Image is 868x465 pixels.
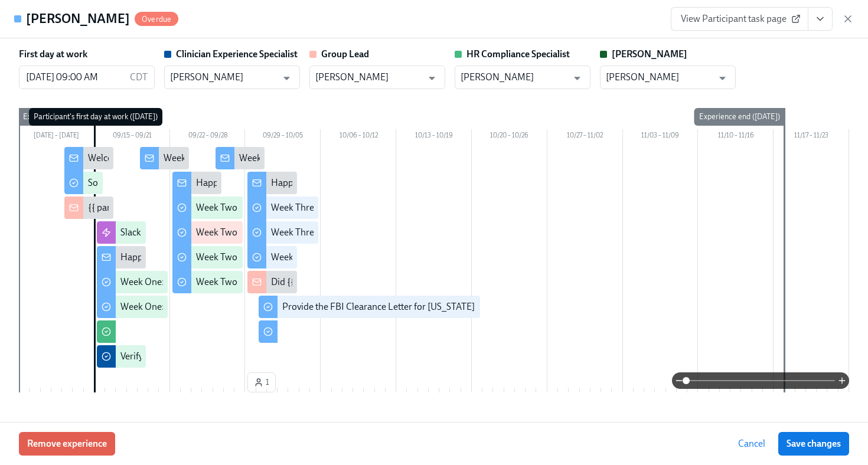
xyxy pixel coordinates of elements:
[282,300,475,313] div: Provide the FBI Clearance Letter for [US_STATE]
[120,251,187,264] div: Happy First Day!
[278,69,296,87] button: Open
[778,432,849,456] button: Save changes
[135,15,178,24] span: Overdue
[196,276,454,289] div: Week Two: Compliance Crisis Response (~1.5 hours to complete)
[19,129,94,145] div: [DATE] – [DATE]
[245,129,321,145] div: 09/29 – 10/05
[19,432,115,456] button: Remove experience
[681,13,798,25] span: View Participant task page
[271,226,579,239] div: Week Three: Ethics, Conduct, & Legal Responsibilities (~5 hours to complete)
[466,48,570,60] strong: HR Compliance Specialist
[713,69,732,87] button: Open
[271,176,408,189] div: Happy Final Week of Onboarding!
[196,251,407,264] div: Week Two: Core Processes (~1.25 hours to complete)
[94,129,170,145] div: 09/15 – 09/21
[698,129,774,145] div: 11/10 – 11/16
[196,176,269,189] div: Happy Week Two!
[176,48,298,60] strong: Clinician Experience Specialist
[787,438,841,450] span: Save changes
[321,129,396,145] div: 10/06 – 10/12
[671,7,808,31] a: View Participant task page
[694,108,785,126] div: Experience end ([DATE])
[738,438,765,450] span: Cancel
[321,48,369,60] strong: Group Lead
[472,129,547,145] div: 10/20 – 10/26
[808,7,833,31] button: View task page
[612,48,687,60] strong: [PERSON_NAME]
[19,48,87,61] label: First day at work
[29,108,162,126] div: Participant's first day at work ([DATE])
[120,276,394,289] div: Week One: Welcome To Charlie Health Tasks! (~3 hours to complete)
[271,201,590,214] div: Week Three: Cultural Competence & Special Populations (~3 hours to complete)
[730,432,774,456] button: Cancel
[120,226,169,239] div: Slack Invites
[271,251,517,264] div: Week Three: Final Onboarding Tasks (~1.5 hours to complete)
[170,129,246,145] div: 09/22 – 09/28
[88,176,153,189] div: Software Set-Up
[623,129,699,145] div: 11/03 – 11/09
[26,10,130,28] h4: [PERSON_NAME]
[88,152,242,165] div: Welcome To The Charlie Health Team!
[774,129,849,145] div: 11/17 – 11/23
[396,129,472,145] div: 10/13 – 10/19
[196,201,380,214] div: Week Two: Core Compliance Tasks (~ 4 hours)
[88,201,285,214] div: {{ participant.fullName }} has started onboarding
[120,300,377,313] div: Week One: Essential Compliance Tasks (~6.5 hours to complete)
[130,71,148,84] p: CDT
[423,69,441,87] button: Open
[164,152,286,165] div: Week One Onboarding Recap!
[120,350,290,363] div: Verify Elation for {{ participant.fullName }}
[271,276,494,289] div: Did {{ participant.fullName }} Schedule A Meet & Greet?
[239,152,361,165] div: Week Two Onboarding Recap!
[27,438,107,450] span: Remove experience
[196,226,426,239] div: Week Two: Get To Know Your Role (~4 hours to complete)
[547,129,623,145] div: 10/27 – 11/02
[568,69,586,87] button: Open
